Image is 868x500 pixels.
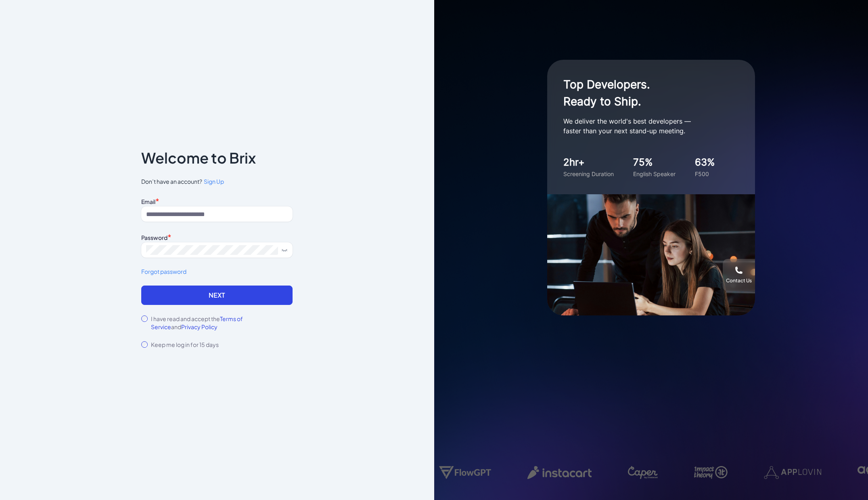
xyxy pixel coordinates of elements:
[204,178,224,185] span: Sign Up
[141,177,293,186] span: Don’t have an account?
[141,198,155,205] label: Email
[141,286,293,305] button: Next
[141,234,167,241] label: Password
[633,170,676,178] div: English Speaker
[563,76,725,110] h1: Top Developers. Ready to Ship.
[563,170,614,178] div: Screening Duration
[695,170,715,178] div: F500
[695,155,715,170] div: 63%
[202,177,224,186] a: Sign Up
[141,267,293,276] a: Forgot password
[151,315,293,331] label: I have read and accept the and
[563,155,614,170] div: 2hr+
[726,277,752,284] div: Contact Us
[723,259,755,291] button: Contact Us
[151,340,219,349] label: Keep me log in for 15 days
[181,323,218,330] span: Privacy Policy
[633,155,676,170] div: 75%
[563,116,725,136] p: We deliver the world's best developers — faster than your next stand-up meeting.
[141,151,256,164] p: Welcome to Brix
